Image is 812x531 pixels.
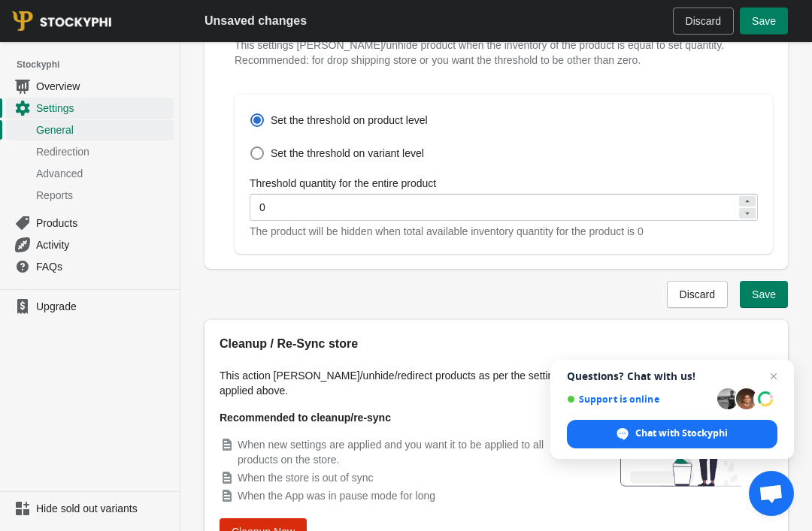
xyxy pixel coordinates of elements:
[235,38,758,68] h3: This settings [PERSON_NAME]/unhide product when the inventory of the product is equal to set quan...
[36,144,171,159] span: Redirection
[36,259,171,274] span: FAQs
[667,281,728,308] button: Discard
[238,472,374,484] span: When the store is out of sync
[36,122,171,137] span: General
[250,176,436,191] label: Threshold quantity for the entire product
[686,15,721,27] span: Discard
[36,501,171,516] span: Hide sold out variants
[6,119,174,140] a: General
[680,288,715,300] span: Discard
[36,188,171,203] span: Reports
[36,79,171,94] span: Overview
[220,335,574,353] h2: Cleanup / Re-Sync store
[567,370,777,382] span: Questions? Chat with us!
[6,498,174,519] a: Hide sold out variants
[271,146,424,161] span: Set the threshold on variant level
[6,140,174,162] a: Redirection
[36,216,171,231] span: Products
[752,15,776,27] span: Save
[250,224,758,239] div: The product will be hidden when total available inventory quantity for the product is 0
[6,162,174,184] a: Advanced
[271,113,428,128] span: Set the threshold on product level
[17,57,180,72] span: Stockyphi
[238,490,435,502] span: When the App was in pause mode for long
[673,8,734,35] button: Discard
[36,237,171,252] span: Activity
[749,471,794,516] a: Open chat
[635,427,728,440] span: Chat with Stockyphi
[6,212,174,234] a: Products
[36,101,171,116] span: Settings
[36,166,171,181] span: Advanced
[220,368,574,398] p: This action [PERSON_NAME]/unhide/redirect products as per the settings applied above.
[567,394,712,405] span: Support is online
[740,8,788,35] button: Save
[6,75,174,97] a: Overview
[6,296,174,317] a: Upgrade
[36,299,171,314] span: Upgrade
[6,184,174,206] a: Reports
[6,97,174,119] a: Settings
[220,412,391,424] strong: Recommended to cleanup/re-sync
[6,234,174,255] a: Activity
[205,12,307,30] h2: Unsaved changes
[567,420,777,448] span: Chat with Stockyphi
[740,281,788,308] button: Save
[6,255,174,277] a: FAQs
[238,439,544,466] span: When new settings are applied and you want it to be applied to all products on the store.
[752,288,776,300] span: Save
